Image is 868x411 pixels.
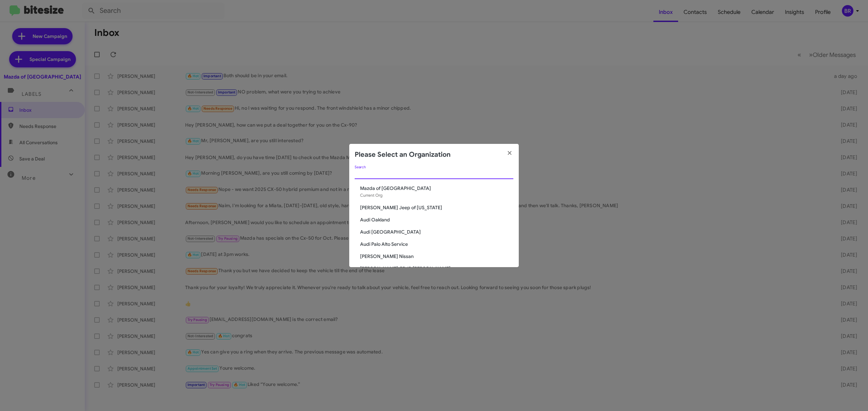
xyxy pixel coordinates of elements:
span: [PERSON_NAME] Jeep of [US_STATE] [360,204,513,211]
span: [PERSON_NAME] CDJR [PERSON_NAME] [360,265,513,272]
h2: Please Select an Organization [355,149,451,160]
span: Audi Oakland [360,216,513,223]
span: Mazda of [GEOGRAPHIC_DATA] [360,185,513,192]
span: Current Org [360,193,382,198]
span: Audi Palo Alto Service [360,241,513,247]
span: Audi [GEOGRAPHIC_DATA] [360,229,513,235]
span: [PERSON_NAME] Nissan [360,253,513,260]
